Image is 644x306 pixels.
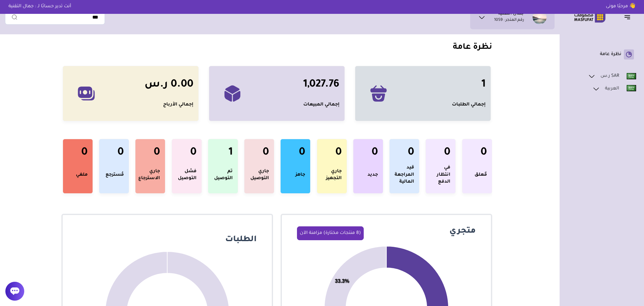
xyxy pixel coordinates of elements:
div: جاهز [295,164,305,186]
img: Logo [570,11,610,23]
div: إجمالي الأرباح [163,101,193,108]
p: رقم المتجر : 1059 [494,17,524,24]
div: مُسترجع [105,164,124,186]
div: مٌعلق [475,164,487,186]
h3: 0 [190,147,197,159]
h3: 0 [481,147,487,159]
div: قيد المراجعة المالية [395,164,414,186]
p: الطلبات [74,235,260,246]
div: إجمالي المبيعات [303,101,339,108]
div: جديد [368,164,378,186]
h3: 1,027.76 [303,79,339,91]
h3: 0 [263,147,269,159]
div: تم التوصيل [213,164,233,186]
button: (8 منتجات مختارة) مزامنة الآن [297,226,364,240]
h3: 0 [372,147,378,159]
h3: 0 [117,147,124,159]
img: Eng [627,73,636,79]
h3: 1 [482,79,486,91]
p: نظرة عامة [600,51,621,58]
div: جاري التجهيز [322,164,342,186]
a: SAR ر.س [588,72,636,80]
p: 👋 مرحبًا مونى [601,3,640,10]
div: ملغي [76,164,88,186]
h3: 0 [444,147,450,159]
div: جاري الاسترجاع [138,164,160,186]
div: جاري التوصيل [249,164,269,186]
a: نظرة عامة [570,49,634,59]
h3: 0 [299,147,305,159]
h3: 0.00 ر.س [145,79,193,91]
a: العربية [592,85,636,93]
h1: جمال التقنية [498,11,524,17]
div: في انتظار الدفع [431,164,450,186]
p: متجري [386,226,480,240]
div: فشل التوصيل [177,164,197,186]
p: أنت تدير حسابًا لـ : جمال التقنية [4,3,76,10]
strong: نظرة عامة [453,43,492,52]
h3: 0 [81,147,88,159]
div: إجمالي الطلبات [452,101,486,108]
h3: 1 [229,147,233,159]
h3: 0 [408,147,414,159]
img: جمال التقنية [533,10,547,24]
h3: 0 [335,147,342,159]
h3: 0 [154,147,160,159]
